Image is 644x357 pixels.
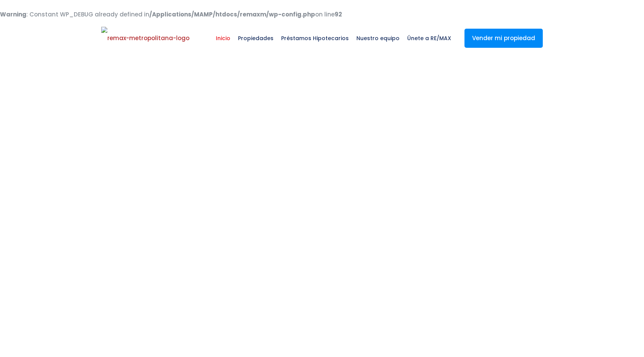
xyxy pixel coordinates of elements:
b: 92 [335,10,342,18]
a: Únete a RE/MAX [403,19,455,57]
img: remax-metropolitana-logo [101,27,189,50]
span: Propiedades [234,27,277,50]
span: Préstamos Hipotecarios [277,27,353,50]
b: /Applications/MAMP/htdocs/remaxm/wp-config.php [149,10,315,18]
span: Únete a RE/MAX [403,27,455,50]
a: RE/MAX Metropolitana [101,19,189,57]
a: Inicio [212,19,234,57]
a: Propiedades [234,19,277,57]
span: Inicio [212,27,234,50]
span: Nuestro equipo [353,27,403,50]
a: Vender mi propiedad [464,29,543,48]
a: Nuestro equipo [353,19,403,57]
a: Préstamos Hipotecarios [277,19,353,57]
